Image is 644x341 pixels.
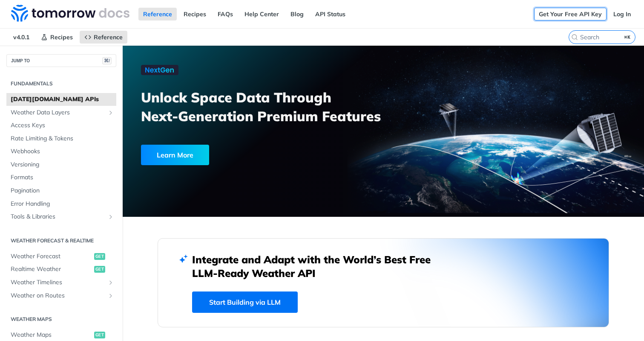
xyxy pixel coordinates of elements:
a: Recipes [179,8,211,20]
a: Get Your Free API Key [534,8,607,20]
a: Blog [286,8,308,20]
a: Weather Forecastget [6,250,116,263]
a: Error Handling [6,198,116,210]
a: Weather on RoutesShow subpages for Weather on Routes [6,289,116,302]
img: Tomorrow.io Weather API Docs [11,5,129,22]
a: [DATE][DOMAIN_NAME] APIs [6,93,116,106]
a: Learn More [141,145,342,165]
span: Weather Timelines [11,278,105,287]
a: Recipes [36,31,78,44]
span: get [94,332,105,338]
button: Show subpages for Weather on Routes [107,292,114,299]
button: Show subpages for Weather Data Layers [107,109,114,116]
kbd: ⌘K [622,33,633,41]
a: Rate Limiting & Tokens [6,132,116,145]
span: Weather Data Layers [11,108,105,117]
svg: Search [571,34,578,41]
span: Access Keys [11,121,114,130]
span: Formats [11,173,114,182]
h2: Fundamentals [6,80,116,87]
h3: Unlock Space Data Through Next-Generation Premium Features [141,88,393,125]
a: Reference [138,8,177,20]
span: Reference [94,33,123,41]
button: Show subpages for Tools & Libraries [107,213,114,220]
span: Weather Forecast [11,252,92,261]
a: Weather TimelinesShow subpages for Weather Timelines [6,276,116,289]
span: Weather Maps [11,331,92,339]
span: Versioning [11,160,114,169]
button: JUMP TO⌘/ [6,54,116,67]
span: Error Handling [11,200,114,208]
div: Learn More [141,145,209,165]
img: NextGen [141,65,178,75]
button: Show subpages for Weather Timelines [107,279,114,286]
h2: Integrate and Adapt with the World’s Best Free LLM-Ready Weather API [192,253,443,280]
span: Pagination [11,187,114,195]
span: Rate Limiting & Tokens [11,134,114,143]
a: Access Keys [6,119,116,132]
a: Pagination [6,184,116,197]
a: Start Building via LLM [192,291,298,313]
span: Tools & Libraries [11,213,105,221]
h2: Weather Maps [6,315,116,323]
a: Versioning [6,158,116,171]
span: Realtime Weather [11,265,92,274]
span: Weather on Routes [11,291,105,300]
a: API Status [310,8,350,20]
a: Log In [609,8,635,20]
span: v4.0.1 [9,31,34,44]
span: get [94,253,105,260]
a: Realtime Weatherget [6,263,116,276]
span: get [94,266,105,273]
span: Webhooks [11,147,114,156]
span: Recipes [50,33,73,41]
a: Formats [6,171,116,184]
a: Webhooks [6,145,116,158]
h2: Weather Forecast & realtime [6,237,116,245]
span: ⌘/ [102,57,112,64]
span: [DATE][DOMAIN_NAME] APIs [11,95,114,104]
a: Tools & LibrariesShow subpages for Tools & Libraries [6,210,116,223]
a: FAQs [213,8,238,20]
a: Reference [80,31,127,44]
a: Help Center [240,8,284,20]
a: Weather Data LayersShow subpages for Weather Data Layers [6,106,116,119]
